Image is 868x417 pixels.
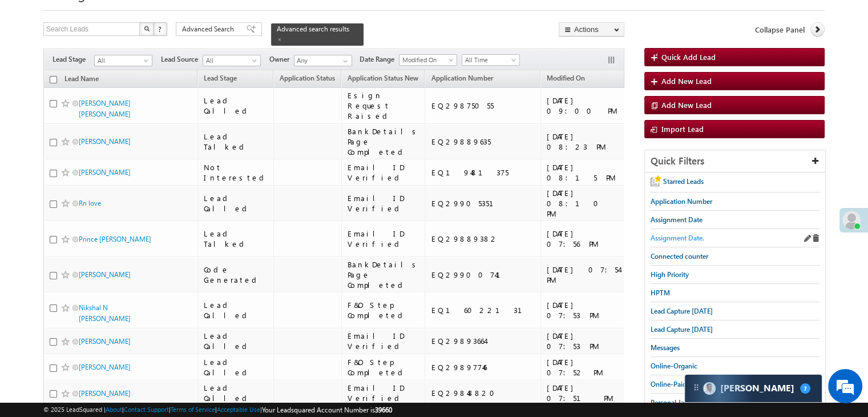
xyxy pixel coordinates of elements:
div: Lead Talked [204,228,268,249]
a: Application Status New [342,72,424,87]
div: Lead Called [204,193,268,214]
input: Check all records [50,76,57,83]
div: Code Generated [204,264,268,285]
span: Lead Stage [53,54,94,65]
div: carter-dragCarter[PERSON_NAME]7 [684,374,822,403]
span: All [203,55,257,66]
span: Application Number [431,74,492,82]
div: [DATE] 07:52 PM [547,357,619,378]
div: [DATE] 07:53 PM [547,300,619,320]
div: EQ29900741 [431,270,535,280]
div: Email ID Verified [348,383,420,403]
span: Personal Jan. [651,398,690,407]
div: Lead Called [204,300,268,320]
a: Modified On [399,54,457,66]
a: Prince [PERSON_NAME] [79,235,151,243]
div: Esign Request Raised [348,90,420,121]
div: [DATE] 09:00 PM [547,95,619,116]
span: HPTM [651,288,670,297]
span: Collapse Panel [755,25,805,35]
span: Assignment Date [651,215,703,224]
a: Terms of Service [171,406,215,413]
span: Add New Lead [661,76,712,86]
div: Email ID Verified [348,162,420,183]
span: All [95,55,149,66]
span: Lead Capture [DATE] [651,325,713,334]
div: F&O Step Completed [348,300,420,320]
span: Advanced Search [182,24,237,34]
span: Lead Capture [DATE] [651,307,713,315]
a: [PERSON_NAME] [79,337,131,346]
span: ? [158,24,163,34]
div: EQ29889635 [431,137,535,147]
div: BankDetails Page Completed [348,259,420,290]
span: Application Number [651,197,712,206]
a: All [94,55,152,66]
span: Modified On [547,74,585,82]
div: Chat with us now [59,60,192,75]
a: Acceptable Use [217,406,260,413]
a: Application Status [274,72,341,87]
span: Date Range [360,54,399,65]
span: 7 [800,383,810,394]
span: Online-Organic [651,362,697,370]
div: F&O Step Completed [348,357,420,378]
a: Lead Name [59,73,104,87]
div: EQ29897746 [431,362,535,372]
span: Messages [651,343,680,352]
a: All [203,55,261,66]
div: Lead Called [204,95,268,116]
div: Lead Talked [204,131,268,152]
span: Lead Source [161,54,203,65]
input: Type to Search [294,55,352,66]
div: EQ29875055 [431,101,535,111]
div: Lead Called [204,357,268,378]
a: Lead Stage [198,72,243,87]
a: All Time [462,54,520,66]
div: EQ29905351 [431,198,535,209]
a: [PERSON_NAME] [PERSON_NAME] [79,99,131,118]
span: Add New Lead [661,100,712,110]
img: carter-drag [692,383,701,392]
span: 39660 [375,406,392,414]
div: [DATE] 07:54 PM [547,264,619,285]
div: EQ29848820 [431,388,535,398]
span: Connected counter [651,252,708,260]
img: Carter [703,382,716,395]
div: Lead Called [204,383,268,403]
div: Not Interested [204,162,268,183]
span: Online-Paid [651,380,687,388]
a: [PERSON_NAME] [79,168,131,177]
span: High Priority [651,270,689,279]
div: Email ID Verified [348,193,420,214]
a: Rn love [79,199,101,207]
button: ? [154,22,167,36]
span: All Time [462,55,516,65]
div: EQ29893664 [431,336,535,346]
a: Application Number [425,72,498,87]
span: Quick Add Lead [661,52,716,62]
div: Minimize live chat window [187,6,215,33]
span: Owner [269,54,294,65]
span: Application Status [280,74,335,82]
div: BankDetails Page Completed [348,126,420,157]
span: Advanced search results [277,25,349,33]
div: [DATE] 07:56 PM [547,228,619,249]
a: [PERSON_NAME] [79,363,131,371]
div: EQ29889382 [431,234,535,244]
div: EQ16022131 [431,305,535,315]
img: d_60004797649_company_0_60004797649 [19,60,48,75]
span: Starred Leads [663,177,704,186]
a: Nikshal N [PERSON_NAME] [79,303,131,323]
div: [DATE] 07:51 PM [547,383,619,403]
button: Actions [559,22,624,37]
a: About [106,406,122,413]
div: Email ID Verified [348,331,420,351]
div: [DATE] 08:15 PM [547,162,619,183]
div: [DATE] 08:10 PM [547,188,619,219]
span: Your Leadsquared Account Number is [262,406,392,414]
a: [PERSON_NAME] [79,270,131,279]
span: Assignment Date. [651,234,704,242]
span: © 2025 LeadSquared | | | | | [43,404,392,415]
div: Email ID Verified [348,228,420,249]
